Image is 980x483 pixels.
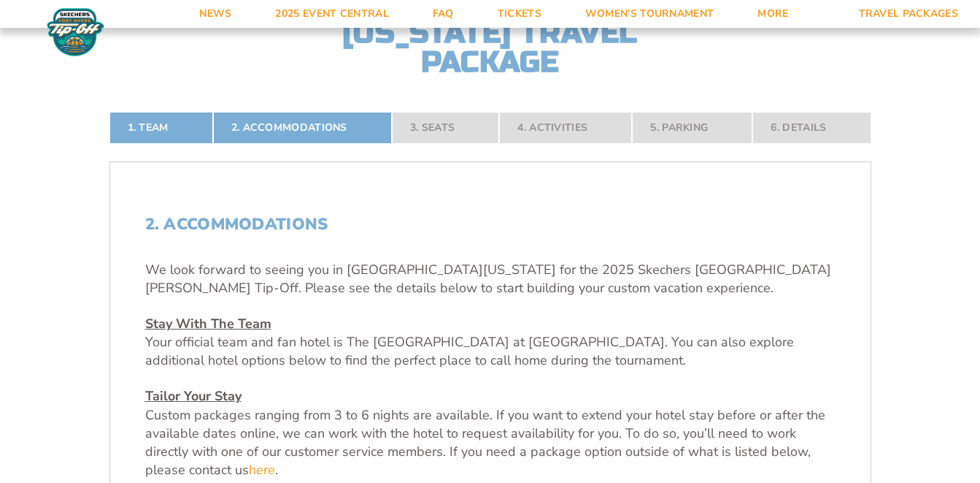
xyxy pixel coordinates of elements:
[145,315,271,332] u: Stay With The Team
[145,215,836,234] h2: 2. Accommodations
[145,387,242,405] u: Tailor Your Stay
[145,387,836,479] p: Custom packages ranging from 3 to 6 nights are available. If you want to extend your hotel stay b...
[145,315,836,370] p: Your official team and fan hotel is The [GEOGRAPHIC_DATA] at [GEOGRAPHIC_DATA]. You can also expl...
[249,461,275,479] a: here
[44,7,107,57] img: Fort Myers Tip-Off
[330,18,651,77] h2: [US_STATE] Travel Package
[109,112,213,144] a: 1. Team
[145,261,836,297] p: We look forward to seeing you in [GEOGRAPHIC_DATA][US_STATE] for the 2025 Skechers [GEOGRAPHIC_DA...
